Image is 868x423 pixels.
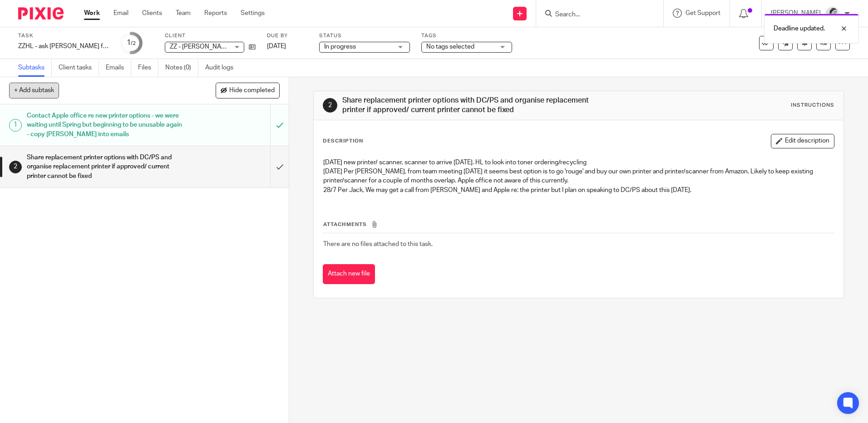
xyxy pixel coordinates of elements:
a: Notes (0) [165,59,198,77]
button: + Add subtask [9,83,59,98]
a: Settings [241,9,265,18]
a: Emails [106,59,131,77]
div: 1 [127,38,136,48]
a: Subtasks [18,59,52,77]
label: Client [165,32,256,39]
div: ZZHL - ask Jack for update on printer/scanner plan [18,42,109,51]
p: Deadline updated. [774,24,825,33]
a: Files [138,59,158,77]
small: /2 [131,41,136,46]
div: ZZHL - ask [PERSON_NAME] for update on printer/scanner plan [18,42,109,51]
span: There are no files attached to this task. [323,241,433,247]
button: Hide completed [216,83,280,98]
p: [DATE] new printer/ scanner, scanner to arrive [DATE]. HL to look into toner ordering/recycling [323,158,833,167]
h1: Contact Apple office re new printer options - we were waiting until Spring but beginning to be un... [27,109,183,141]
label: Due by [267,32,308,39]
a: Work [84,9,100,18]
a: Reports [204,9,227,18]
label: Tags [421,32,512,39]
label: Task [18,32,109,39]
a: Team [176,9,191,18]
a: Client tasks [59,59,99,77]
p: [DATE] Per [PERSON_NAME], from team meeting [DATE] it seems best option is to go 'rouge' and buy ... [323,167,833,186]
span: ZZ - [PERSON_NAME] [170,44,232,50]
button: Attach new file [323,264,375,285]
span: Hide completed [229,87,275,94]
a: Clients [142,9,162,18]
img: Pixie [18,7,64,20]
span: [DATE] [267,43,286,49]
span: No tags selected [426,44,474,50]
a: Audit logs [205,59,240,77]
span: In progress [324,44,356,50]
p: 28/7 Per Jack, We may get a call from [PERSON_NAME] and Apple re: the printer but I plan on speak... [323,186,833,195]
img: Helen_2025.jpg [825,6,840,21]
div: Instructions [791,102,834,109]
div: 2 [9,161,22,173]
h1: Share replacement printer options with DC/PS and organise replacement printer if approved/ curren... [27,151,183,183]
h1: Share replacement printer options with DC/PS and organise replacement printer if approved/ curren... [342,96,598,115]
a: Email [113,9,128,18]
button: Edit description [771,134,834,148]
div: 2 [323,98,337,113]
span: Attachments [323,222,367,227]
div: 1 [9,119,22,132]
p: Description [323,138,363,145]
label: Status [319,32,410,39]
